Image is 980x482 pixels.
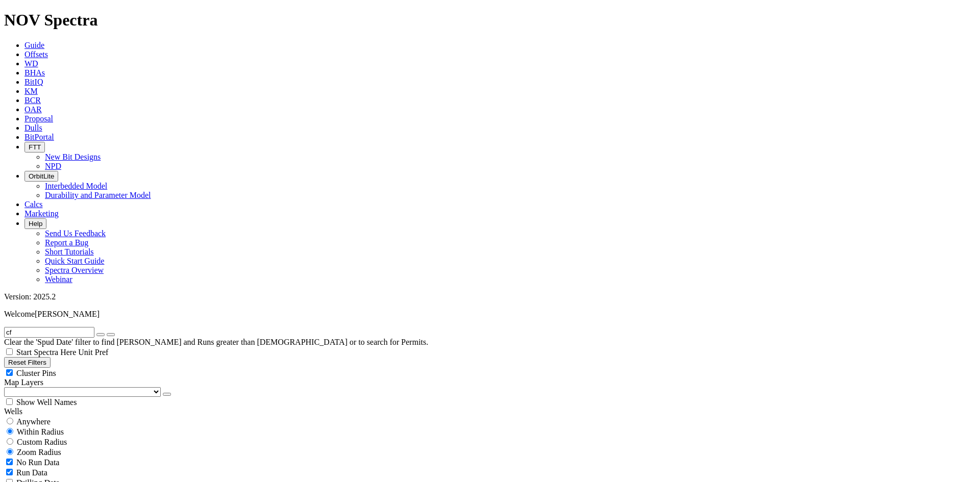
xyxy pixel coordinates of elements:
span: Start Spectra Here [16,348,76,357]
span: Map Layers [4,378,43,387]
a: Quick Start Guide [45,257,104,265]
h1: NOV Spectra [4,11,976,30]
a: Report a Bug [45,238,88,247]
div: Version: 2025.2 [4,292,976,301]
a: Guide [24,41,44,49]
a: BitIQ [24,78,43,86]
a: BitPortal [24,133,54,141]
span: Zoom Radius [17,448,61,456]
span: Cluster Pins [16,369,56,377]
span: Run Data [16,468,47,477]
span: Clear the 'Spud Date' filter to find [PERSON_NAME] and Runs greater than [DEMOGRAPHIC_DATA] or to... [4,338,428,346]
a: Short Tutorials [45,247,94,256]
a: NPD [45,162,61,170]
a: Offsets [24,50,48,59]
a: Durability and Parameter Model [45,191,151,199]
input: Search [4,327,94,338]
a: Dulls [24,123,42,132]
a: Send Us Feedback [45,229,106,238]
span: Anywhere [16,417,51,426]
span: [PERSON_NAME] [35,310,100,318]
span: OrbitLite [29,172,54,180]
span: Custom Radius [17,438,67,446]
span: Within Radius [17,427,64,436]
button: Help [24,218,46,229]
a: WD [24,59,38,68]
span: Unit Pref [78,348,108,357]
span: Help [29,220,42,227]
a: Webinar [45,275,72,284]
a: Calcs [24,200,43,209]
a: Spectra Overview [45,266,104,274]
div: Wells [4,407,976,416]
button: OrbitLite [24,171,58,182]
span: No Run Data [16,458,59,467]
a: BCR [24,96,41,105]
p: Welcome [4,310,976,319]
a: OAR [24,105,42,114]
button: FTT [24,142,45,153]
button: Reset Filters [4,357,51,368]
a: BHAs [24,68,45,77]
a: Marketing [24,209,59,218]
a: KM [24,87,38,95]
a: Proposal [24,114,53,123]
span: Show Well Names [16,398,77,407]
input: Start Spectra Here [6,348,13,355]
a: New Bit Designs [45,153,101,161]
a: Interbedded Model [45,182,107,190]
span: FTT [29,143,41,151]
